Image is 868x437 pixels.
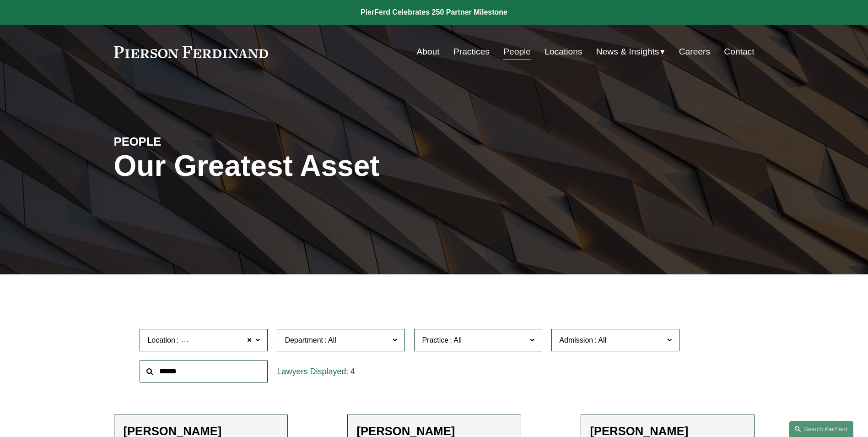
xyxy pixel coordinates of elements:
span: 4 [350,367,355,376]
a: Careers [679,43,710,60]
span: News & Insights [596,44,659,60]
h4: PEOPLE [114,134,274,149]
a: folder dropdown [596,43,665,60]
span: Location [147,336,175,344]
span: Department [285,336,323,344]
span: [GEOGRAPHIC_DATA] [180,334,256,346]
a: People [503,43,531,60]
a: Practices [453,43,490,60]
a: Search this site [789,421,853,437]
a: Contact [724,43,754,60]
a: Locations [545,43,582,60]
span: Practice [422,336,448,344]
a: About [417,43,440,60]
span: Admission [559,336,593,344]
h1: Our Greatest Asset [114,149,541,183]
